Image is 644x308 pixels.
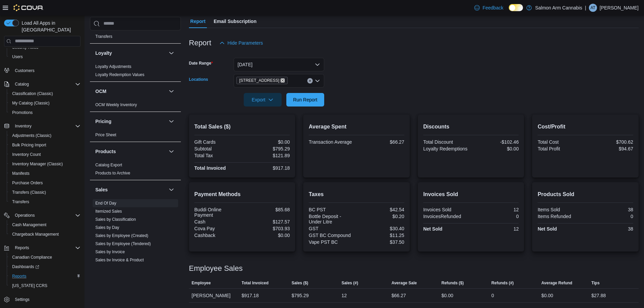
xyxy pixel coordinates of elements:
[248,93,278,106] span: Export
[9,188,49,196] a: Transfers (Classic)
[95,201,116,206] a: End Of Day
[1,121,83,131] button: Inventory
[167,117,175,125] button: Pricing
[95,233,148,238] span: Sales by Employee (Created)
[442,291,453,300] div: $0.00
[12,295,80,304] span: Settings
[194,153,241,158] div: Total Tax
[9,141,49,149] a: Bulk Pricing Import
[12,142,46,148] span: Bulk Pricing Import
[194,233,241,238] div: Cashback
[243,146,290,151] div: $795.29
[95,34,112,39] span: Transfers
[589,4,597,12] div: Amanda Toms
[423,214,470,219] div: InvoicesRefunded
[492,291,494,300] div: 0
[243,233,290,238] div: $0.00
[15,123,31,129] span: Inventory
[95,225,119,230] span: Sales by Day
[95,50,166,56] button: Loyalty
[9,253,55,261] a: Canadian Compliance
[192,280,211,286] span: Employee
[7,169,83,178] button: Manifests
[9,253,80,261] span: Canadian Compliance
[9,282,50,290] a: [US_STATE] CCRS
[194,123,290,131] h2: Total Sales ($)
[587,214,633,219] div: 0
[358,207,404,212] div: $42.54
[7,262,83,271] a: Dashboards
[95,209,122,214] span: Itemized Sales
[7,131,83,140] button: Adjustments (Classic)
[591,280,599,286] span: Tips
[95,102,137,107] a: OCM Weekly Inventory
[167,87,175,95] button: OCM
[12,222,46,228] span: Cash Management
[358,239,404,245] div: $37.50
[95,64,132,69] a: Loyalty Adjustments
[7,197,83,207] button: Transfers
[9,263,42,271] a: Dashboards
[12,91,53,96] span: Classification (Classic)
[286,93,324,106] button: Run Report
[95,241,151,246] a: Sales by Employee (Tendered)
[217,36,266,50] button: Hide Parameters
[12,190,46,195] span: Transfers (Classic)
[234,58,324,71] button: [DATE]
[472,146,519,151] div: $0.00
[472,139,519,145] div: -$102.46
[95,50,112,56] h3: Loyalty
[90,63,181,81] div: Loyalty
[12,122,80,130] span: Inventory
[9,150,44,159] a: Inventory Count
[189,39,211,47] h3: Report
[19,20,80,33] span: Load All Apps in [GEOGRAPHIC_DATA]
[9,150,80,159] span: Inventory Count
[194,226,241,231] div: Cova Pay
[12,171,29,176] span: Manifests
[95,250,125,254] a: Sales by Invoice
[9,179,80,187] span: Purchase Orders
[243,165,290,171] div: $917.18
[358,226,404,231] div: $30.40
[95,249,125,255] span: Sales by Invoice
[12,133,51,138] span: Adjustments (Classic)
[9,230,80,238] span: Chargeback Management
[7,220,83,230] button: Cash Management
[243,219,290,224] div: $127.57
[9,221,49,229] a: Cash Management
[12,244,80,252] span: Reports
[189,61,213,66] label: Date Range
[307,78,313,84] button: Clear input
[95,217,136,222] a: Sales by Classification
[591,4,595,12] span: AT
[587,207,633,212] div: 38
[95,148,166,155] button: Products
[12,264,39,269] span: Dashboards
[9,99,52,107] a: My Catalog (Classic)
[9,282,80,290] span: Washington CCRS
[509,4,523,11] input: Dark Mode
[189,77,208,82] label: Locations
[244,93,282,106] button: Export
[1,66,83,75] button: Customers
[1,79,83,89] button: Catalog
[12,283,47,288] span: [US_STATE] CCRS
[95,225,119,230] a: Sales by Day
[95,163,122,167] a: Catalog Export
[95,132,116,138] span: Price Sheet
[472,214,519,219] div: 0
[9,169,32,177] a: Manifests
[12,211,80,219] span: Operations
[95,34,112,39] a: Transfers
[535,4,582,12] p: Salmon Arm Cannabis
[7,89,83,98] button: Classification (Classic)
[538,139,584,145] div: Total Cost
[7,281,83,290] button: [US_STATE] CCRS
[585,4,586,12] p: |
[95,186,166,193] button: Sales
[239,77,280,84] span: [STREET_ADDRESS]
[587,146,633,151] div: $94.67
[190,15,206,28] span: Report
